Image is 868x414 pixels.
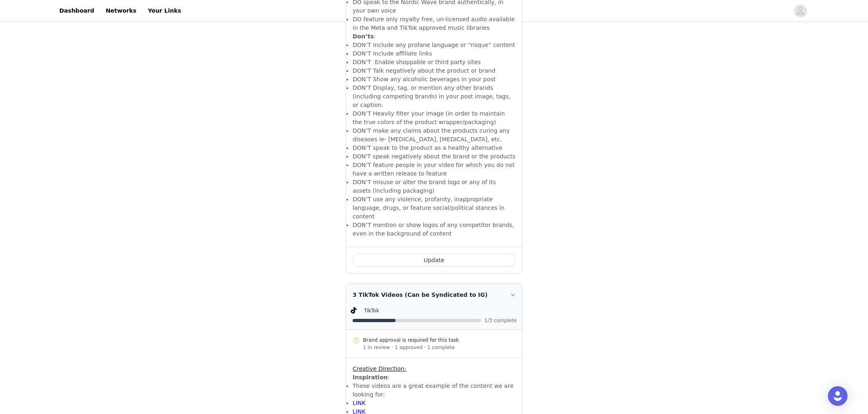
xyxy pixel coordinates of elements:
[796,4,804,18] div: avatar
[353,152,515,161] p: DON'T speak negatively about the brand or the products
[353,365,406,372] span: Creative Direction:
[353,67,515,75] p: DON’T Talk negatively about the product or brand
[353,254,515,267] button: Update
[353,58,515,67] p: DON’T Enable shoppable or third party sites
[353,373,515,382] p: :
[353,382,515,399] p: These videos are a great example of the content we are looking for:
[353,127,515,144] p: DON’T make any claims about the products curing any diseases ie- [MEDICAL_DATA], [MEDICAL_DATA], ...
[484,318,517,323] span: 1/3 complete
[346,284,522,306] div: icon: right3 TikTok Videos (Can be Syndicated to IG)
[143,2,186,20] a: Your Links
[353,75,515,84] p: DON’T Show any alcoholic beverages in your post
[353,400,366,406] a: LINK
[54,2,99,20] a: Dashboard
[353,49,515,58] p: DON’T Include affiliate links
[353,32,515,41] p: :
[353,144,515,152] p: DON’T speak to the product as a healthy alternative
[353,221,515,238] p: DON’T mention or show logos of any competitor brands, even in the background of content​
[353,195,515,221] p: DON’T use any violence, profanity, inappropriate language, drugs, or feature social/political sta...
[363,336,516,344] div: Brand approval is required for this task
[510,292,515,297] i: icon: right
[353,41,515,49] p: DON’T Include any profane language or “risque” content
[363,344,516,351] div: 1 in review · 1 approved · 1 complete
[353,178,515,195] p: DON’T misuse or alter the brand logo or any of its assets (including packaging)​​
[353,84,515,109] p: DON’T Display, tag, or mention any other brands (including competing brands) in your post image, ...
[353,33,374,40] strong: Don’ts
[364,308,379,314] span: TikTok
[353,374,388,381] strong: Inspiration
[101,2,141,20] a: Networks
[353,15,515,32] p: DO feature only royalty free, un-licensed audio available in the Meta and TikTok approved music l...
[828,386,848,406] div: Open Intercom Messenger
[353,109,515,127] p: DON’T Heavily filter your image (in order to maintain the true colors of the product wrapper/pack...
[353,161,515,178] p: DON’T feature people in your video for which you do not have a written release to feature​​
